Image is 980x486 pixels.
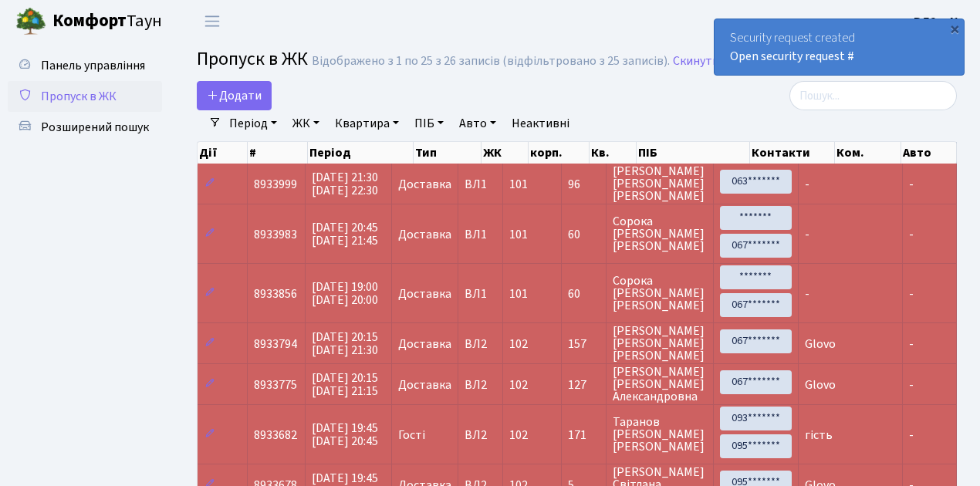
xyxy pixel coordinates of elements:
[568,338,600,350] span: 157
[15,6,46,37] img: logo.png
[509,376,528,393] span: 102
[465,178,496,191] span: ВЛ1
[901,142,957,164] th: Авто
[909,285,914,302] span: -
[590,142,636,164] th: Кв.
[613,416,707,453] span: Таранов [PERSON_NAME] [PERSON_NAME]
[568,429,600,441] span: 171
[568,379,600,391] span: 127
[673,54,719,69] a: Скинути
[408,110,450,137] a: ПІБ
[805,226,809,243] span: -
[509,336,528,353] span: 102
[312,219,378,249] span: [DATE] 20:45 [DATE] 21:45
[312,329,378,359] span: [DATE] 20:15 [DATE] 21:30
[914,12,961,31] a: ВЛ2 -. К.
[286,110,326,137] a: ЖК
[505,110,576,137] a: Неактивні
[805,285,809,302] span: -
[8,50,162,81] a: Панель управління
[398,288,451,300] span: Доставка
[41,119,149,136] span: Розширений пошук
[254,376,297,393] span: 8933775
[312,54,670,69] div: Відображено з 1 по 25 з 26 записів (відфільтровано з 25 записів).
[465,338,496,350] span: ВЛ2
[909,427,914,444] span: -
[947,21,962,36] div: ×
[730,48,854,65] a: Open security request #
[750,142,835,164] th: Контакти
[329,110,405,137] a: Квартира
[41,88,117,105] span: Пропуск в ЖК
[41,57,145,74] span: Панель управління
[909,376,914,393] span: -
[254,336,297,353] span: 8933794
[254,176,297,193] span: 8933999
[613,215,707,252] span: Сорока [PERSON_NAME] [PERSON_NAME]
[398,379,451,391] span: Доставка
[835,142,901,164] th: Ком.
[465,429,496,441] span: ВЛ2
[568,228,600,241] span: 60
[197,46,308,73] span: Пропуск в ЖК
[465,288,496,300] span: ВЛ1
[909,176,914,193] span: -
[613,275,707,312] span: Сорока [PERSON_NAME] [PERSON_NAME]
[254,285,297,302] span: 8933856
[223,110,283,137] a: Період
[254,427,297,444] span: 8933682
[207,87,262,104] span: Додати
[193,8,231,34] button: Переключити навігацію
[254,226,297,243] span: 8933983
[398,178,451,191] span: Доставка
[308,142,414,164] th: Період
[509,427,528,444] span: 102
[453,110,502,137] a: Авто
[465,228,496,241] span: ВЛ1
[398,228,451,241] span: Доставка
[52,8,127,33] b: Комфорт
[414,142,482,164] th: Тип
[613,325,707,362] span: [PERSON_NAME] [PERSON_NAME] [PERSON_NAME]
[805,176,809,193] span: -
[197,81,272,110] a: Додати
[465,379,496,391] span: ВЛ2
[509,226,528,243] span: 101
[198,142,248,164] th: Дії
[312,278,378,309] span: [DATE] 19:00 [DATE] 20:00
[914,13,961,30] b: ВЛ2 -. К.
[637,142,751,164] th: ПІБ
[805,336,836,353] span: Glovo
[613,165,707,202] span: [PERSON_NAME] [PERSON_NAME] [PERSON_NAME]
[789,81,957,110] input: Пошук...
[398,338,451,350] span: Доставка
[312,370,378,400] span: [DATE] 20:15 [DATE] 21:15
[312,169,378,199] span: [DATE] 21:30 [DATE] 22:30
[715,19,964,75] div: Security request created
[8,112,162,143] a: Розширений пошук
[568,288,600,300] span: 60
[248,142,308,164] th: #
[909,336,914,353] span: -
[568,178,600,191] span: 96
[398,429,425,441] span: Гості
[805,376,836,393] span: Glovo
[509,285,528,302] span: 101
[529,142,590,164] th: корп.
[805,427,833,444] span: гість
[312,420,378,450] span: [DATE] 19:45 [DATE] 20:45
[509,176,528,193] span: 101
[482,142,529,164] th: ЖК
[909,226,914,243] span: -
[613,366,707,403] span: [PERSON_NAME] [PERSON_NAME] Александровна
[8,81,162,112] a: Пропуск в ЖК
[52,8,162,35] span: Таун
